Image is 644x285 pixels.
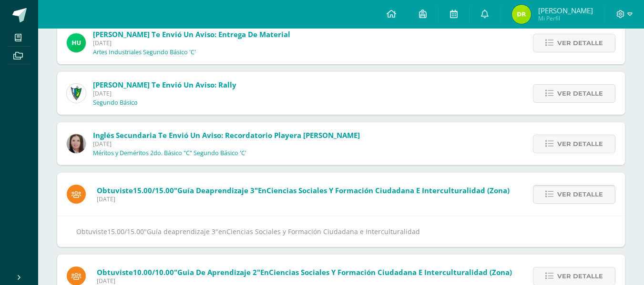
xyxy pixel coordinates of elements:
span: Obtuviste en [97,186,510,195]
span: Ver detalle [557,135,603,153]
img: fd23069c3bd5c8dde97a66a86ce78287.png [67,33,86,52]
span: Ver detalle [557,85,603,102]
span: Ver detalle [557,267,603,285]
span: Ver detalle [557,186,603,203]
p: Méritos y Deméritos 2do. Básico "C" Segundo Básico 'C' [93,149,246,157]
span: [PERSON_NAME] [538,6,593,15]
span: Obtuviste en [97,267,512,277]
span: 10.00/10.00 [133,267,174,277]
span: [DATE] [97,195,510,203]
span: [PERSON_NAME] te envió un aviso: Entrega de material [93,29,290,39]
span: 15.00/15.00 [107,227,144,236]
p: Artes Industriales Segundo Básico 'C' [93,49,196,56]
span: "Guia de aprendizaje 2" [174,267,260,277]
span: Ciencias Sociales y Formación Ciudadana e Interculturalidad [226,227,420,236]
span: [DATE] [97,277,512,285]
span: [PERSON_NAME] te envió un aviso: Rally [93,80,236,89]
span: Mi Perfil [538,14,593,22]
div: Obtuviste en [76,226,606,237]
span: [DATE] [93,140,360,148]
span: Ciencias Sociales y Formación Ciudadana e Interculturalidad (Zona) [269,267,512,277]
span: Inglés Secundaria te envió un aviso: Recordatorio Playera [PERSON_NAME] [93,130,360,140]
span: [DATE] [93,89,236,98]
span: Ver detalle [557,34,603,52]
img: 9303202244a68db381c138061978b020.png [512,5,531,24]
img: 9f174a157161b4ddbe12118a61fed988.png [67,84,86,103]
span: [DATE] [93,39,290,47]
span: Ciencias Sociales y Formación Ciudadana e Interculturalidad (Zona) [266,186,510,195]
span: 15.00/15.00 [133,186,174,195]
span: "Guía deaprendizaje 3" [144,227,218,236]
span: "Guía deaprendizaje 3" [174,186,258,195]
img: 8af0450cf43d44e38c4a1497329761f3.png [67,134,86,153]
p: Segundo Básico [93,99,138,107]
